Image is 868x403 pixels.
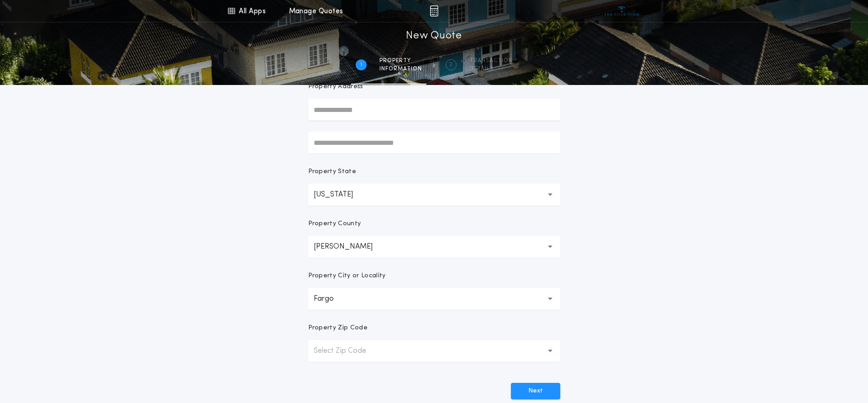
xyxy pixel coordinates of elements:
[308,323,368,333] p: Property Zip Code
[511,383,560,399] button: Next
[469,65,513,73] span: details
[308,340,560,362] button: Select Zip Code
[308,236,560,258] button: [PERSON_NAME]
[360,61,362,69] h2: 1
[469,57,513,64] span: Transaction
[308,271,386,281] p: Property City or Locality
[449,61,452,69] h2: 2
[308,167,356,176] p: Property State
[314,345,381,356] p: Select Zip Code
[308,82,560,91] p: Property Address
[314,189,368,200] p: [US_STATE]
[308,219,361,228] p: Property County
[314,241,387,252] p: [PERSON_NAME]
[308,184,560,206] button: [US_STATE]
[605,6,639,16] img: vs-icon
[406,29,462,43] h1: New Quote
[314,293,348,304] p: Fargo
[308,288,560,310] button: Fargo
[379,65,422,73] span: information
[430,5,438,16] img: img
[379,57,422,64] span: Property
